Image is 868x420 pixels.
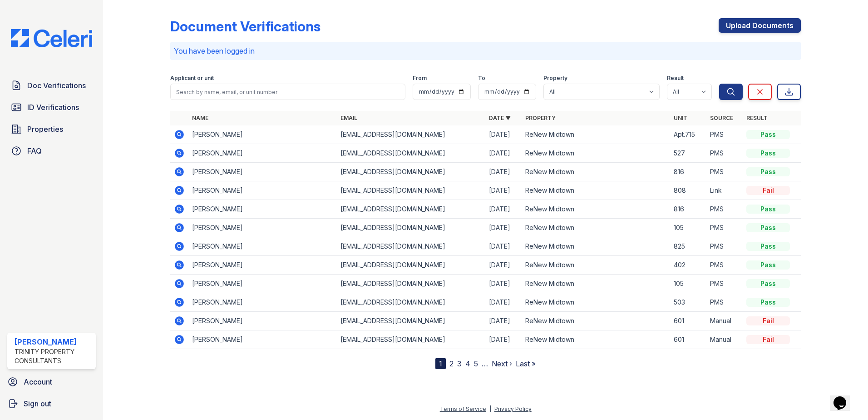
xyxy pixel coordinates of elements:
a: Privacy Policy [494,405,532,412]
td: [EMAIL_ADDRESS][DOMAIN_NAME] [337,163,485,181]
label: Result [667,75,684,82]
td: Link [706,181,743,200]
td: [DATE] [485,181,522,200]
p: You have been logged in [174,45,797,56]
td: ReNew Midtown [522,144,670,163]
a: ID Verifications [7,98,96,116]
td: 105 [670,275,706,293]
td: [EMAIL_ADDRESS][DOMAIN_NAME] [337,200,485,219]
a: Result [746,115,768,121]
td: 503 [670,293,706,312]
label: Applicant or unit [170,75,214,82]
td: Manual [706,330,743,349]
div: Pass [746,260,790,270]
a: Name [192,115,208,121]
label: From [413,75,427,82]
a: FAQ [7,142,96,160]
td: [EMAIL_ADDRESS][DOMAIN_NAME] [337,125,485,144]
td: [DATE] [485,219,522,237]
td: [PERSON_NAME] [188,181,337,200]
td: PMS [706,200,743,219]
div: Pass [746,242,790,251]
div: Pass [746,167,790,176]
td: 825 [670,237,706,256]
label: Property [543,75,567,82]
td: [PERSON_NAME] [188,144,337,163]
a: 2 [449,359,454,368]
span: ID Verifications [27,102,79,113]
div: 1 [435,358,446,369]
td: [PERSON_NAME] [188,275,337,293]
td: [EMAIL_ADDRESS][DOMAIN_NAME] [337,293,485,312]
img: CE_Logo_Blue-a8612792a0a2168367f1c8372b55b34899dd931a85d93a1a3d3e32e68fde9ad4.png [4,29,99,47]
td: ReNew Midtown [522,293,670,312]
td: 808 [670,181,706,200]
td: ReNew Midtown [522,330,670,349]
td: [DATE] [485,256,522,275]
div: Pass [746,279,790,288]
td: [DATE] [485,163,522,181]
td: [PERSON_NAME] [188,330,337,349]
td: [EMAIL_ADDRESS][DOMAIN_NAME] [337,256,485,275]
input: Search by name, email, or unit number [170,84,405,100]
td: ReNew Midtown [522,200,670,219]
td: 105 [670,219,706,237]
td: ReNew Midtown [522,256,670,275]
td: [DATE] [485,293,522,312]
a: Date ▼ [489,115,511,121]
div: Fail [746,186,790,195]
td: PMS [706,125,743,144]
td: [DATE] [485,330,522,349]
a: Next › [492,359,512,368]
div: Document Verifications [170,18,321,35]
div: Fail [746,335,790,344]
td: [DATE] [485,200,522,219]
td: [PERSON_NAME] [188,125,337,144]
div: Pass [746,205,790,214]
a: Unit [674,115,687,121]
td: [DATE] [485,144,522,163]
div: Pass [746,130,790,139]
td: [EMAIL_ADDRESS][DOMAIN_NAME] [337,275,485,293]
td: [PERSON_NAME] [188,237,337,256]
td: [PERSON_NAME] [188,219,337,237]
td: [EMAIL_ADDRESS][DOMAIN_NAME] [337,237,485,256]
a: Doc Verifications [7,76,96,95]
td: [EMAIL_ADDRESS][DOMAIN_NAME] [337,219,485,237]
td: [PERSON_NAME] [188,200,337,219]
td: 816 [670,200,706,219]
td: Manual [706,312,743,330]
span: Account [24,376,52,387]
td: [EMAIL_ADDRESS][DOMAIN_NAME] [337,312,485,330]
div: Pass [746,149,790,158]
iframe: chat widget [830,384,859,411]
td: [PERSON_NAME] [188,163,337,181]
a: Terms of Service [440,405,486,412]
div: Trinity Property Consultants [15,347,92,365]
td: ReNew Midtown [522,219,670,237]
td: ReNew Midtown [522,237,670,256]
td: 816 [670,163,706,181]
div: | [489,405,491,412]
a: Upload Documents [719,18,801,33]
td: [EMAIL_ADDRESS][DOMAIN_NAME] [337,330,485,349]
div: Pass [746,223,790,232]
td: Apt.715 [670,125,706,144]
td: ReNew Midtown [522,312,670,330]
td: 402 [670,256,706,275]
a: Sign out [4,395,99,413]
span: Doc Verifications [27,80,86,91]
td: [DATE] [485,125,522,144]
td: 601 [670,312,706,330]
span: Properties [27,124,63,135]
td: PMS [706,219,743,237]
span: FAQ [27,145,42,156]
a: 4 [465,359,470,368]
td: PMS [706,275,743,293]
a: 5 [474,359,478,368]
td: ReNew Midtown [522,275,670,293]
span: Sign out [24,398,51,409]
td: [PERSON_NAME] [188,293,337,312]
span: … [482,358,488,369]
